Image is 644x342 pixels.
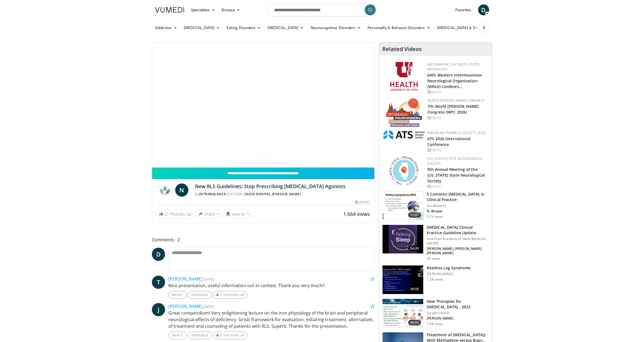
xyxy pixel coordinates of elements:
[408,320,421,325] span: 46:53
[157,183,173,197] img: IntraBalance
[383,265,423,294] img: cf0ca5dd-1399-4bd2-9d09-448e460422e9.150x105_q85_crop-smart_upscale.jpg
[188,332,212,339] a: Message
[175,183,188,197] a: N
[382,191,489,221] a: 11:07 5 Common [MEDICAL_DATA] in Clinical Practice IntraBalance N. Bhopal 3.7K views
[152,236,375,243] span: Comments 2
[272,192,301,196] a: [PERSON_NAME]
[427,90,487,95] div: [DATE]
[427,265,470,271] h3: Restless Leg Syndrome
[165,211,169,217] span: 21
[427,311,489,315] p: Scripps Health
[355,200,370,205] div: [DATE]
[383,131,425,139] img: 31f0e357-1e8b-4c70-9a73-47d0d0a8b17d.png.150x105_q85_autocrop_double_scale_upscale_version-0.2.jpg
[386,98,422,127] img: 16fe1da8-a9a0-4f15-bd45-1dd1acf19c34.png.150x105_q85_autocrop_double_scale_upscale_version-0.2.png
[168,310,375,329] p: Great compendium! Very enlightening lecture on the iron physiology of the brain and peripheral ne...
[427,225,489,236] h3: [MEDICAL_DATA] Clinical Practice Guideline Update
[427,184,487,189] div: [DATE]
[427,72,482,89] a: 64th Western Intermountain Neurological Organization (WINO) Conferen…
[389,156,419,185] img: 71a8b48c-8850-4916-bbdd-e2f3ccf11ef9.png.150x105_q85_autocrop_double_scale_upscale_version-0.2.png
[180,22,223,33] a: [MEDICAL_DATA]
[427,322,443,326] p: 1.9K views
[213,291,247,299] a: 1 Thumbs Up
[195,192,370,197] div: By FEATURING ,
[427,277,443,282] p: 1.2K views
[203,277,214,282] small: [DATE]
[224,210,252,218] button: Save to
[427,247,489,255] p: [PERSON_NAME], [PERSON_NAME], [PERSON_NAME]
[157,210,194,218] a: 21 Thumbs Up
[427,237,489,245] p: American Academy of Sleep Medicine (AASM)
[264,22,307,33] a: [MEDICAL_DATA]
[382,225,489,261] a: 54:39 [MEDICAL_DATA] Clinical Practice Guideline Update American Academy of Sleep Medicine (AASM)...
[427,316,489,321] p: [PERSON_NAME]
[343,211,370,217] span: 1,664 views
[196,210,222,218] button: Share
[382,265,489,294] a: 48:08 Restless Leg Syndrome [PERSON_NAME] 1.2K views
[390,62,418,91] img: f6362829-b0a3-407d-a044-59546adfd345.png.150x105_q85_autocrop_double_scale_upscale_version-0.2.png
[427,203,489,208] p: IntraBalance
[218,4,244,15] a: Browse
[220,333,222,337] span: 1
[383,192,423,220] img: e41a58fc-c8b3-4e06-accc-3dd0b2ae14cc.150x105_q85_crop-smart_upscale.jpg
[408,246,421,251] span: 54:39
[203,304,214,309] small: [DATE]
[383,299,423,327] img: fa9ffb96-90b0-47e6-ad6e-734b3733c53e.150x105_q85_crop-smart_upscale.jpg
[155,7,184,13] img: VuMedi Logo
[152,22,181,33] a: Addiction
[427,104,479,115] a: 7th World [PERSON_NAME] Congress (WPC 2026)
[168,291,187,299] a: Reply
[427,62,480,72] a: [GEOGRAPHIC_DATA][US_STATE] Neurology
[213,332,247,339] a: 1 Thumbs Up
[427,148,487,153] div: [DATE]
[427,167,485,183] a: 9th Annual Meeting of the [US_STATE] State Neurological Society
[427,191,489,202] h3: 5 Common [MEDICAL_DATA] in Clinical Practice
[188,291,212,299] a: Message
[427,214,443,219] p: 3.7K views
[434,22,512,33] a: [MEDICAL_DATA] & [MEDICAL_DATA]
[427,256,440,261] p: 55 views
[152,276,165,289] a: T
[168,303,202,309] a: [PERSON_NAME]
[427,98,485,103] a: World [PERSON_NAME] Congress
[307,22,364,33] a: Neurocognitive Disorders
[223,22,264,33] a: Eating Disorders
[478,4,489,15] a: D
[382,299,489,328] a: 46:53 New Therapies for [MEDICAL_DATA] - 2023 Scripps Health [PERSON_NAME] 1.9K views
[427,272,470,276] p: [PERSON_NAME]
[195,183,370,190] h4: New RLS Guidelines: Stop Prescribing [MEDICAL_DATA] Agonists
[408,212,421,218] span: 11:07
[245,192,271,196] a: Nishi Bhopal
[364,22,434,33] a: Personality & Behavior Disorders
[382,46,422,52] h4: Related Videos
[168,276,202,282] a: [PERSON_NAME]
[168,282,375,289] p: Nice presentation, useful information out in context. Thank you very much!!
[427,115,487,120] div: [DATE]
[427,209,489,213] p: N. Bhopal
[199,192,226,196] a: IntraBalance
[427,156,483,166] a: [US_STATE] State Neurological Society
[427,131,486,135] a: American Thoracic Society (ATS)
[188,4,219,15] a: Specialties
[152,248,165,261] a: D
[408,286,421,292] span: 48:08
[427,299,489,310] h3: New Therapies for [MEDICAL_DATA] - 2023
[452,4,475,15] a: Favorites
[427,136,470,147] a: ATS 2026 International Conference
[220,293,222,297] span: 1
[168,332,187,339] a: Reply
[152,303,165,316] a: J
[383,225,423,253] img: ec18f352-dac3-4f79-8e7e-aea2e5f56246.150x105_q85_crop-smart_upscale.jpg
[152,43,375,168] video-js: Video Player
[267,3,377,16] input: Search topics, interventions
